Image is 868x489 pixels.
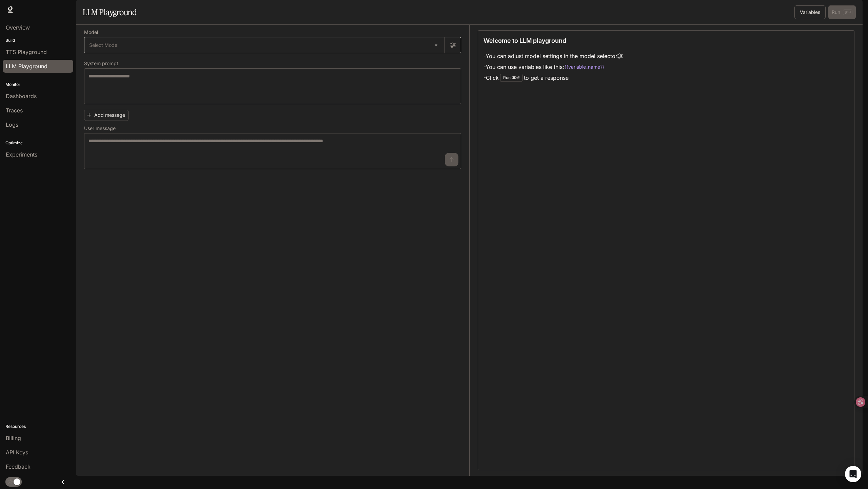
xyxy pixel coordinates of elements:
[89,42,118,49] span: Select Model
[84,126,116,131] p: User message
[500,74,522,82] div: Run
[84,30,98,35] p: Model
[84,61,118,66] p: System prompt
[512,76,519,80] p: ⌘⏎
[484,61,623,72] li: - You can use variables like this:
[794,5,826,19] button: Variables
[484,51,623,61] li: - You can adjust model settings in the model selector
[845,466,861,482] div: Open Intercom Messenger
[484,72,623,83] li: - Click to get a response
[84,110,129,121] button: Add message
[484,36,566,45] p: Welcome to LLM playground
[84,37,445,53] div: Select Model
[83,5,137,19] h1: LLM Playground
[564,64,604,70] code: {{variable_name}}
